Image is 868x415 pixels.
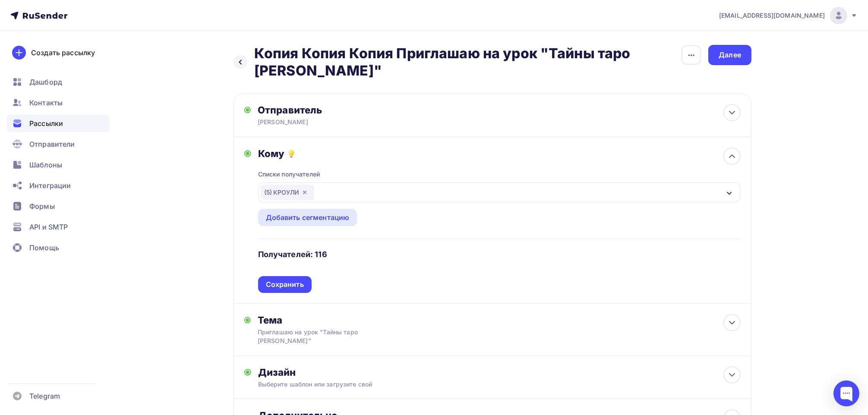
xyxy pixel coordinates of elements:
[258,328,411,345] div: Приглашаю на урок "Тайны таро [PERSON_NAME]"
[7,94,110,111] a: Контакты
[258,182,741,203] button: (5) КРОУЛИ
[261,185,314,200] div: (5) КРОУЛИ
[29,77,62,87] span: Дашборд
[29,242,59,253] span: Помощь
[7,135,110,153] a: Отправители
[258,148,741,160] div: Кому
[258,314,428,326] div: Тема
[29,118,63,129] span: Рассылки
[258,380,693,389] div: Выберите шаблон или загрузите свой
[31,47,95,58] div: Создать рассылку
[29,139,75,149] span: Отправители
[29,391,60,401] span: Telegram
[258,104,445,116] div: Отправитель
[258,249,327,260] h4: Получателей: 116
[254,45,681,79] h2: Копия Копия Копия Приглашаю на урок "Тайны таро [PERSON_NAME]"
[29,222,68,232] span: API и SMTP
[719,50,741,60] div: Далее
[258,118,426,126] div: [PERSON_NAME]
[719,7,858,24] a: [EMAIL_ADDRESS][DOMAIN_NAME]
[29,201,55,211] span: Формы
[7,73,110,91] a: Дашборд
[7,115,110,132] a: Рассылки
[258,170,320,179] div: Списки получателей
[266,212,350,223] div: Добавить сегментацию
[7,198,110,215] a: Формы
[29,160,62,170] span: Шаблоны
[258,366,741,378] div: Дизайн
[29,180,71,191] span: Интеграции
[7,156,110,173] a: Шаблоны
[29,97,63,108] span: Контакты
[719,11,825,20] span: [EMAIL_ADDRESS][DOMAIN_NAME]
[266,280,304,289] div: Сохранить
